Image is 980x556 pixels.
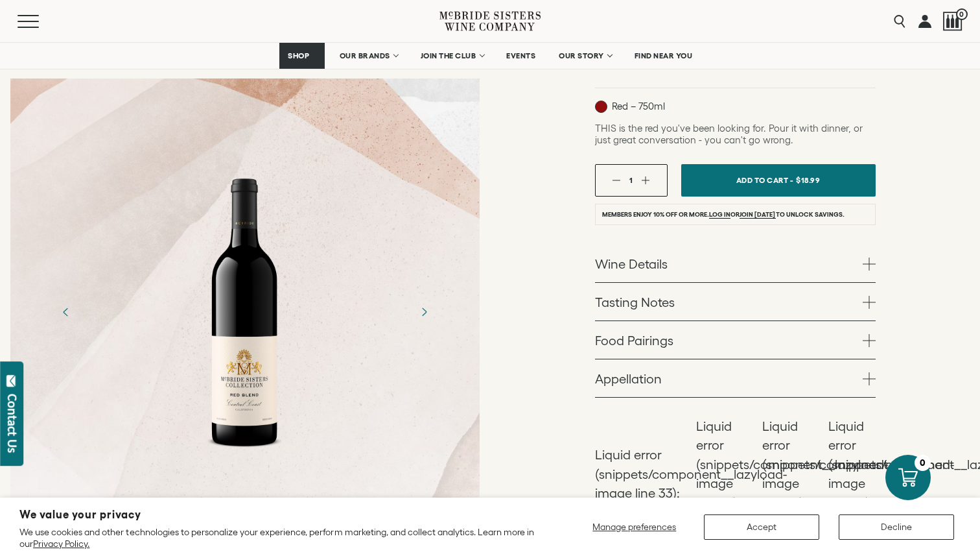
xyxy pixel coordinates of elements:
[595,204,876,225] li: Members enjoy 10% off or more. or to unlock savings.
[559,51,604,60] span: OUR STORY
[19,509,537,520] h2: We value your privacy
[585,514,684,540] button: Manage preferences
[956,8,968,20] span: 0
[407,295,441,329] button: Next
[340,51,390,60] span: OUR BRANDS
[839,514,954,540] button: Decline
[498,43,544,69] a: EVENTS
[704,514,819,540] button: Accept
[550,43,620,69] a: OUR STORY
[626,43,701,69] a: FIND NEAR YOU
[629,176,633,184] span: 1
[412,43,492,69] a: JOIN THE CLUB
[595,283,876,320] a: Tasting Notes
[49,295,83,329] button: Previous
[915,455,931,471] div: 0
[592,522,676,532] span: Manage preferences
[740,211,775,219] a: join [DATE]
[709,211,730,219] a: Log in
[635,51,693,60] span: FIND NEAR YOU
[681,164,876,197] button: Add To Cart - $18.99
[421,51,476,60] span: JOIN THE CLUB
[279,43,325,69] a: SHOP
[331,43,406,69] a: OUR BRANDS
[17,15,64,28] button: Mobile Menu Trigger
[595,101,665,113] p: Red – 750ml
[595,446,690,542] li: Liquid error (snippets/component__lazyload-image line 33): height must be a number
[19,526,537,550] p: We use cookies and other technologies to personalize your experience, perform marketing, and coll...
[288,51,310,60] span: SHOP
[595,359,876,397] a: Appellation
[6,394,19,453] div: Contact Us
[796,171,820,189] span: $18.99
[33,538,89,549] a: Privacy Policy.
[506,51,535,60] span: EVENTS
[736,171,793,189] span: Add To Cart -
[595,321,876,359] a: Food Pairings
[595,245,876,282] a: Wine Details
[595,123,863,145] span: THIS is the red you've been looking for. Pour it with dinner, or just great conversation - you ca...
